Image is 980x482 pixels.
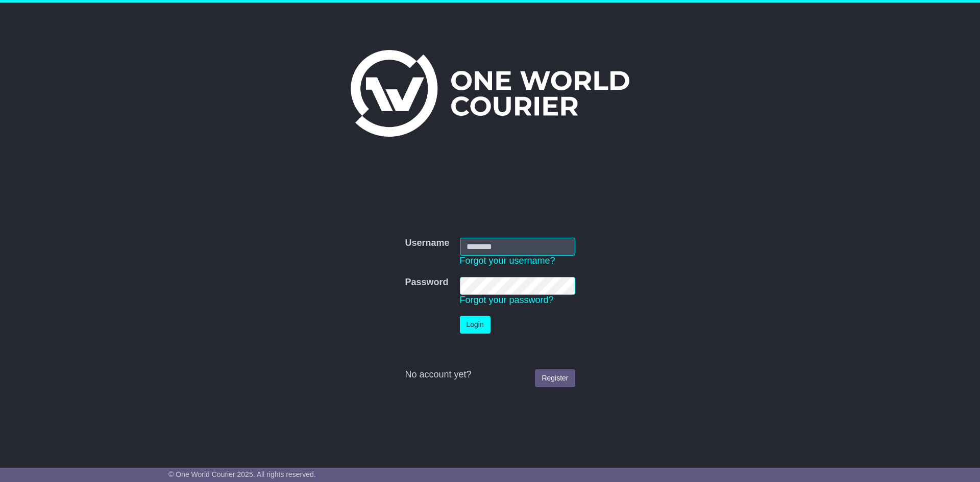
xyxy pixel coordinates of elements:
button: Login [460,316,491,334]
a: Forgot your username? [460,256,555,266]
div: No account yet? [405,369,575,380]
img: One World [351,50,629,137]
span: © One World Courier 2025. All rights reserved. [168,470,316,478]
a: Forgot your password? [460,295,554,305]
label: Password [405,277,448,288]
a: Register [535,369,575,387]
label: Username [405,238,449,249]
